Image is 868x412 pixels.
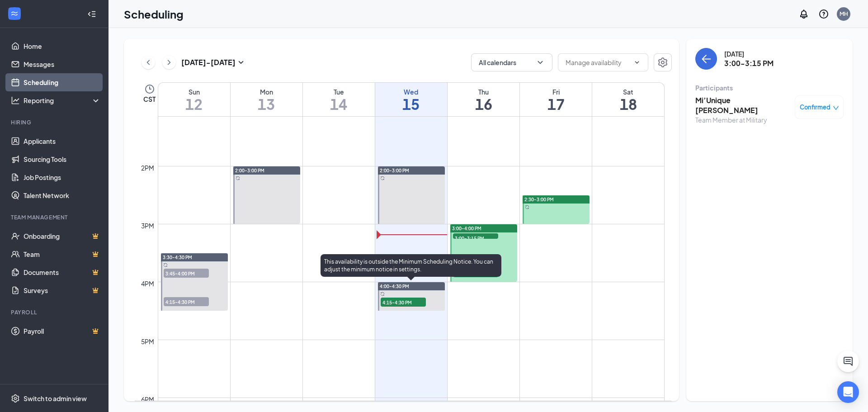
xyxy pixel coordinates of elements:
[520,96,592,112] h1: 17
[11,308,99,316] div: Payroll
[124,6,184,22] h1: Scheduling
[448,96,519,112] h1: 16
[381,298,426,307] span: 4:15-4:30 PM
[144,57,153,68] svg: ChevronLeft
[139,163,156,173] div: 2pm
[235,167,264,174] span: 2:00-3:00 PM
[139,279,156,289] div: 4pm
[695,115,790,124] div: Team Member at Military
[840,10,848,18] div: MH
[24,322,101,340] a: PayrollCrown
[375,83,447,116] a: October 15, 2025
[24,281,101,299] a: SurveysCrown
[592,83,664,116] a: October 18, 2025
[231,83,302,116] a: October 13, 2025
[303,83,375,116] a: October 14, 2025
[380,292,385,296] svg: Sync
[163,263,168,267] svg: Sync
[566,57,630,67] input: Manage availability
[11,118,99,126] div: Hiring
[837,350,859,372] button: ChatActive
[448,83,519,116] a: October 16, 2025
[24,55,101,73] a: Messages
[144,84,155,95] svg: Clock
[10,9,19,18] svg: WorkstreamLogo
[24,73,101,91] a: Scheduling
[524,196,554,203] span: 2:30-3:00 PM
[843,356,854,367] svg: ChatActive
[87,9,96,19] svg: Collapse
[525,205,529,209] svg: Sync
[724,49,774,58] div: [DATE]
[657,57,668,68] svg: Settings
[139,221,156,231] div: 3pm
[165,57,174,68] svg: ChevronRight
[158,87,230,96] div: Sun
[592,87,664,96] div: Sat
[452,225,481,232] span: 3:00-4:00 PM
[24,394,87,403] div: Switch to admin view
[11,213,99,221] div: Team Management
[158,96,230,112] h1: 12
[303,87,375,96] div: Tue
[164,269,209,278] span: 3:45-4:00 PM
[321,254,501,277] div: This availability is outside the Minimum Scheduling Notice. You can adjust the minimum notice in ...
[231,87,302,96] div: Mon
[701,53,712,64] svg: ArrowLeft
[536,58,545,67] svg: ChevronDown
[380,167,409,174] span: 2:00-3:00 PM
[24,150,101,168] a: Sourcing Tools
[139,336,156,346] div: 5pm
[695,95,790,115] h3: Mi’Unique [PERSON_NAME]
[375,87,447,96] div: Wed
[800,103,830,112] span: Confirmed
[24,168,101,186] a: Job Postings
[142,56,155,69] button: ChevronLeft
[695,83,844,92] div: Participants
[818,9,829,19] svg: QuestionInfo
[654,53,672,71] button: Settings
[143,95,156,104] span: CST
[837,381,859,403] div: Open Intercom Messenger
[24,186,101,204] a: Talent Network
[164,297,209,306] span: 4:15-4:30 PM
[236,176,240,180] svg: Sync
[158,83,230,116] a: October 12, 2025
[11,394,20,403] svg: Settings
[24,263,101,281] a: DocumentsCrown
[181,57,236,67] h3: [DATE] - [DATE]
[11,96,20,105] svg: Analysis
[24,227,101,245] a: OnboardingCrown
[303,96,375,112] h1: 14
[453,233,498,242] span: 3:00-3:15 PM
[833,105,839,111] span: down
[695,48,717,70] button: back-button
[24,245,101,263] a: TeamCrown
[162,56,176,69] button: ChevronRight
[724,58,774,68] h3: 3:00-3:15 PM
[380,176,385,180] svg: Sync
[520,83,592,116] a: October 17, 2025
[24,132,101,150] a: Applicants
[163,254,192,260] span: 3:30-4:30 PM
[448,87,519,96] div: Thu
[24,37,101,55] a: Home
[24,96,101,105] div: Reporting
[236,57,246,68] svg: SmallChevronDown
[592,96,664,112] h1: 18
[139,394,156,404] div: 6pm
[231,96,302,112] h1: 13
[380,283,409,289] span: 4:00-4:30 PM
[520,87,592,96] div: Fri
[375,96,447,112] h1: 15
[798,9,809,19] svg: Notifications
[471,53,552,71] button: All calendarsChevronDown
[633,59,641,66] svg: ChevronDown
